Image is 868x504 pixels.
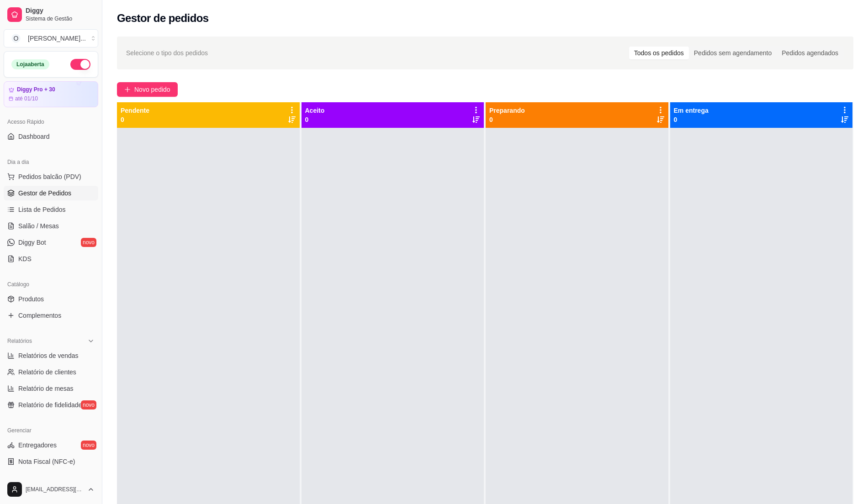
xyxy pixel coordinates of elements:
div: Catálogo [4,277,98,292]
span: Novo pedido [134,84,170,94]
a: Lista de Pedidos [4,202,98,217]
a: Salão / Mesas [4,219,98,233]
span: Dashboard [18,132,50,141]
span: Pedidos balcão (PDV) [18,172,81,181]
a: Diggy Botnovo [4,235,98,250]
span: Relatórios de vendas [18,351,79,360]
div: Pedidos sem agendamento [689,47,777,59]
p: Pendente [121,106,149,115]
a: Relatório de clientes [4,365,98,379]
div: Gerenciar [4,423,98,438]
a: Nota Fiscal (NFC-e) [4,454,98,469]
a: KDS [4,252,98,266]
a: Gestor de Pedidos [4,186,98,200]
button: Pedidos balcão (PDV) [4,169,98,184]
p: Preparando [489,106,525,115]
button: Novo pedido [117,82,178,97]
div: [PERSON_NAME] ... [28,34,86,43]
a: Complementos [4,308,98,323]
span: Complementos [18,311,61,320]
h2: Gestor de pedidos [117,11,209,26]
a: Relatórios de vendas [4,348,98,363]
span: Relatório de fidelidade [18,400,82,409]
div: Todos os pedidos [629,47,689,59]
a: Entregadoresnovo [4,438,98,452]
span: Nota Fiscal (NFC-e) [18,457,75,466]
p: 0 [305,115,325,124]
span: Relatórios [7,337,32,345]
article: até 01/10 [15,95,38,102]
p: Aceito [305,106,325,115]
span: Relatório de clientes [18,367,76,377]
span: Entregadores [18,441,57,450]
a: Relatório de fidelidadenovo [4,398,98,412]
p: 0 [674,115,709,124]
button: Select a team [4,29,98,47]
span: Salão / Mesas [18,221,59,231]
p: 0 [489,115,525,124]
div: Acesso Rápido [4,115,98,129]
article: Diggy Pro + 30 [17,86,55,93]
div: Dia a dia [4,155,98,169]
div: Pedidos agendados [777,47,843,59]
button: Alterar Status [70,59,90,70]
a: Relatório de mesas [4,381,98,396]
span: Lista de Pedidos [18,205,66,214]
a: Controle de caixa [4,471,98,485]
a: Diggy Pro + 30até 01/10 [4,81,98,107]
span: Diggy [26,7,95,15]
p: Em entrega [674,106,709,115]
span: Sistema de Gestão [26,15,95,22]
span: Controle de caixa [18,473,68,483]
span: Selecione o tipo dos pedidos [126,48,208,58]
span: plus [124,86,131,93]
a: DiggySistema de Gestão [4,4,98,26]
div: Loja aberta [11,59,49,69]
span: O [11,34,21,43]
p: 0 [121,115,149,124]
span: Gestor de Pedidos [18,189,71,198]
span: [EMAIL_ADDRESS][DOMAIN_NAME] [26,486,84,493]
span: Relatório de mesas [18,384,74,393]
button: [EMAIL_ADDRESS][DOMAIN_NAME] [4,478,98,500]
a: Dashboard [4,129,98,144]
span: Diggy Bot [18,238,46,247]
a: Produtos [4,292,98,306]
span: KDS [18,254,32,263]
span: Produtos [18,294,44,304]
